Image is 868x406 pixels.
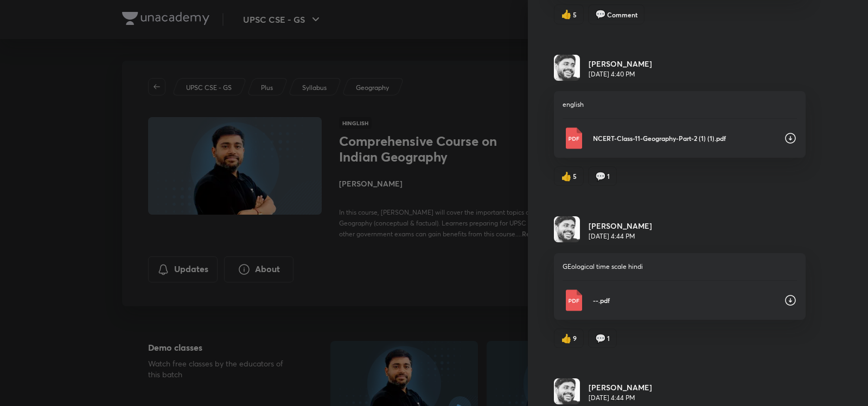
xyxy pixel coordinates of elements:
[607,10,637,20] span: Comment
[563,100,797,109] p: english
[593,295,775,305] p: --.pdf
[561,333,572,343] span: like
[561,9,572,19] span: like
[589,58,652,69] h6: [PERSON_NAME]
[573,10,577,20] span: 5
[561,171,572,181] span: like
[595,333,606,343] span: comment
[554,378,580,404] img: Avatar
[589,220,652,231] h6: [PERSON_NAME]
[554,55,580,81] img: Avatar
[554,216,580,242] img: Avatar
[595,9,606,19] span: comment
[563,262,797,272] p: GEological time scale hindi
[595,171,606,181] span: comment
[563,127,584,149] img: Pdf
[589,393,652,403] p: [DATE] 4:44 PM
[589,382,652,393] h6: [PERSON_NAME]
[563,289,584,311] img: Pdf
[589,231,652,241] p: [DATE] 4:44 PM
[589,69,652,79] p: [DATE] 4:40 PM
[593,133,775,143] p: NCERT-Class-11-Geography-Part-2 (1) (1).pdf
[607,333,610,343] span: 1
[607,171,610,181] span: 1
[573,333,577,343] span: 9
[573,171,577,181] span: 5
